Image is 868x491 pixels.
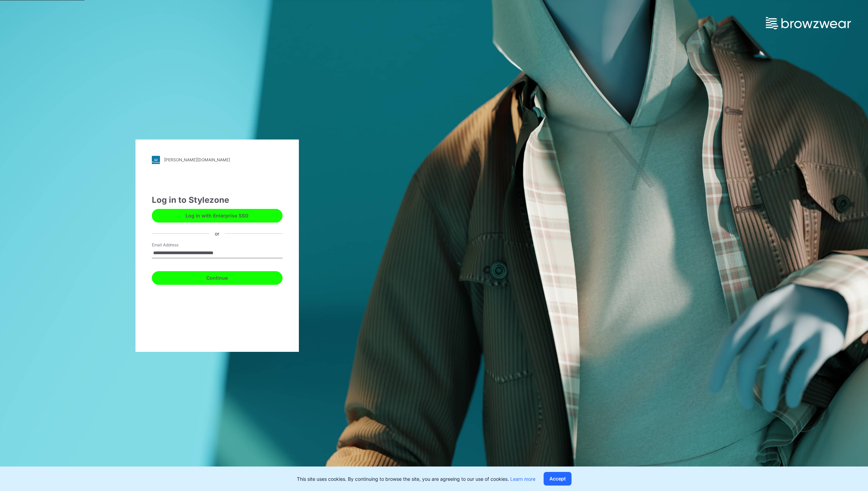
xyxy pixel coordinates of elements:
[209,230,225,237] div: or
[297,475,535,482] p: This site uses cookies. By continuing to browse the site, you are agreeing to our use of cookies.
[164,157,230,162] div: [PERSON_NAME][DOMAIN_NAME]
[152,242,199,248] label: Email Address
[152,194,283,206] div: Log in to Stylezone
[152,271,283,285] button: Continue
[152,156,283,164] a: [PERSON_NAME][DOMAIN_NAME]
[766,17,851,29] img: browzwear-logo.e42bd6dac1945053ebaf764b6aa21510.svg
[510,476,535,482] a: Learn more
[152,209,283,223] button: Log in with Enterprise SSO
[152,156,160,164] img: stylezone-logo.562084cfcfab977791bfbf7441f1a819.svg
[544,472,572,486] button: Accept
